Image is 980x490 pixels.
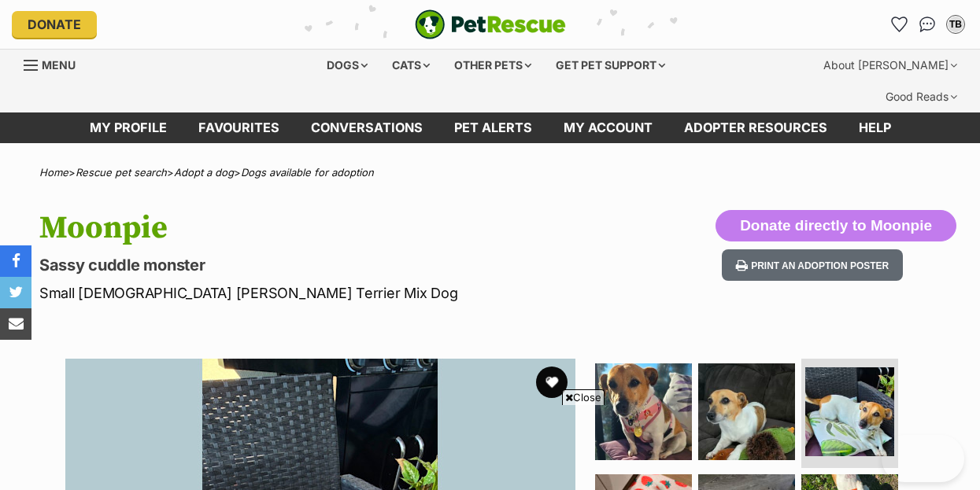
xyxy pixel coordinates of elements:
[316,50,379,81] div: Dogs
[562,389,605,405] span: Close
[722,249,903,282] button: Print an adoption poster
[42,58,76,72] span: Menu
[74,112,183,143] a: My profile
[536,367,568,398] button: favourite
[443,50,542,81] div: Other pets
[39,166,68,179] a: Home
[882,435,964,482] iframe: Help Scout Beacon - Open
[843,112,907,143] a: Help
[548,112,668,143] a: My account
[295,112,438,143] a: conversations
[595,363,692,460] img: Photo of Moonpie
[716,210,956,241] button: Donate directly to Moonpie
[805,367,894,456] img: Photo of Moonpie
[919,17,936,32] img: chat-41dd97257d64d25036548639549fe6c8038ab92f7586957e7f3b1b290dea8141.svg
[415,9,566,39] img: logo-e224e6f780fb5917bec1dbf3a21bbac754714ae5b6737aabdf751b685950b380.svg
[438,112,548,143] a: Pet alerts
[12,11,97,38] a: Donate
[943,12,968,37] button: My account
[76,166,167,179] a: Rescue pet search
[241,166,374,179] a: Dogs available for adoption
[204,411,777,482] iframe: Advertisement
[915,12,940,37] a: Conversations
[183,112,295,143] a: Favourites
[886,12,968,37] ul: Account quick links
[39,254,599,276] p: Sassy cuddle monster
[174,166,234,179] a: Adopt a dog
[948,17,963,32] div: TB
[698,363,795,460] img: Photo of Moonpie
[668,112,843,143] a: Adopter resources
[415,9,566,39] a: PetRescue
[39,282,599,304] p: Small [DEMOGRAPHIC_DATA] [PERSON_NAME] Terrier Mix Dog
[545,50,676,81] div: Get pet support
[886,12,912,37] a: Favourites
[381,50,441,81] div: Cats
[875,81,968,112] div: Good Reads
[812,50,968,81] div: About [PERSON_NAME]
[24,50,87,78] a: Menu
[39,210,599,246] h1: Moonpie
